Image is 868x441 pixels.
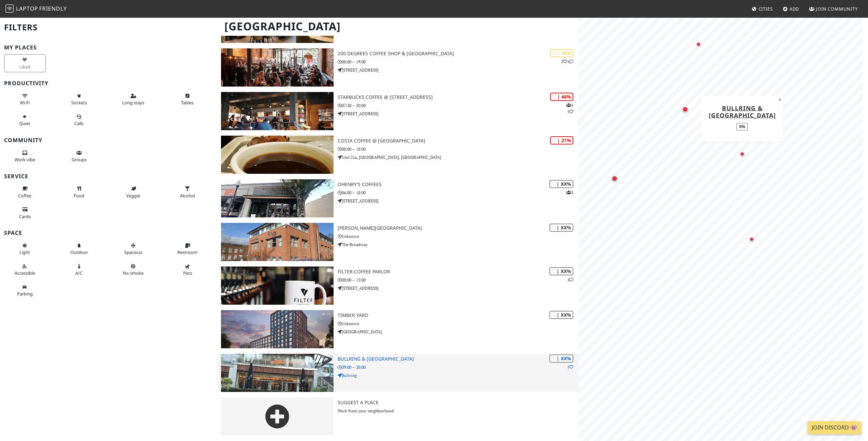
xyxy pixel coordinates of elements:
span: Coffee [18,193,31,199]
span: Laptop [16,5,38,12]
span: Parking [17,291,33,297]
button: Long stays [113,90,154,108]
button: Sockets [58,90,100,108]
button: Outdoor [58,240,100,258]
h3: [PERSON_NAME][GEOGRAPHIC_DATA] [338,225,579,231]
div: Map marker [681,105,690,114]
img: Bullring & Grand Central [221,354,333,392]
img: LaptopFriendly [5,4,14,13]
h3: OHenry's Coffees [338,182,579,187]
button: Groups [58,147,100,165]
button: Cards [4,204,46,222]
span: Join Community [816,6,858,12]
span: Spacious [124,249,142,255]
span: Air conditioned [75,270,83,276]
div: Map marker [572,118,581,127]
a: Suggest a Place Work from your neighborhood [217,397,578,436]
h3: 200 Degrees Coffee Shop & [GEOGRAPHIC_DATA] [338,51,579,57]
h2: Filters [4,17,213,38]
h3: My Places [4,44,213,51]
p: Unknown [338,233,579,240]
span: Alcohol [180,193,195,199]
img: OHenry's Coffees [221,179,333,217]
a: 200 Degrees Coffee Shop & Barista School | 55% 21 200 Degrees Coffee Shop & [GEOGRAPHIC_DATA] 08:... [217,48,578,87]
span: Food [74,193,84,199]
button: Restroom [167,240,208,258]
button: Alcohol [167,183,208,201]
p: 1 [567,364,573,370]
img: gray-place-d2bdb4477600e061c01bd816cc0f2ef0cfcb1ca9e3ad78868dd16fb2af073a21.png [221,397,333,436]
a: Bullring & Grand Central | XX% 1 Bullring & [GEOGRAPHIC_DATA] 09:00 – 20:00 Bullring [217,354,578,392]
span: Add [790,6,799,12]
h3: Bullring & [GEOGRAPHIC_DATA] [338,356,579,362]
p: Bullring [338,372,579,379]
div: Map marker [738,150,746,158]
a: FILTER-Coffee Parlor | XX% 1 FILTER-Coffee Parlor 08:00 – 15:00 [STREET_ADDRESS] [217,267,578,305]
p: Work from your neighborhood [338,408,579,414]
span: Restroom [177,249,197,255]
a: Dudley College of Technology | XX% [PERSON_NAME][GEOGRAPHIC_DATA] Unknown The Broadway [217,223,578,261]
span: Outdoor area [70,249,88,255]
button: Food [58,183,100,201]
span: People working [15,156,35,163]
button: No smoke [113,261,154,279]
img: Dudley College of Technology [221,223,333,261]
p: 08:00 – 15:00 [338,277,579,283]
img: Timber Yard [221,310,333,348]
span: Natural light [19,249,30,255]
a: Cities [749,3,776,15]
p: Unknown [338,320,579,327]
button: Spacious [113,240,154,258]
p: [GEOGRAPHIC_DATA] [338,329,579,335]
h3: Space [4,230,213,236]
span: Credit cards [19,213,31,219]
span: Smoke free [123,270,144,276]
span: Power sockets [71,100,87,106]
img: 200 Degrees Coffee Shop & Barista School [221,48,333,87]
h3: Costa Coffee @ [GEOGRAPHIC_DATA] [338,138,579,144]
p: 2 1 [561,58,573,65]
button: Work vibe [4,147,46,165]
a: OHenry's Coffees | XX% 3 OHenry's Coffees 06:00 – 18:00 [STREET_ADDRESS] [217,179,578,217]
p: 08:00 – 18:00 [338,146,579,152]
p: 07:30 – 20:00 [338,102,579,109]
div: | XX% [549,311,573,319]
button: Quiet [4,111,46,129]
button: Close popup [777,96,783,103]
h3: FILTER-Coffee Parlor [338,269,579,275]
button: Coffee [4,183,46,201]
p: 08:00 – 19:00 [338,59,579,65]
button: Calls [58,111,100,129]
button: Pets [167,261,208,279]
span: Long stays [122,100,144,106]
div: | XX% [549,224,573,231]
h3: Starbucks Coffee @ [STREET_ADDRESS] [338,94,579,100]
p: Unit 21a, [GEOGRAPHIC_DATA], [GEOGRAPHIC_DATA] [338,154,579,161]
img: Costa Coffee @ Swan Shopping Centre [221,136,333,174]
span: Work-friendly tables [181,100,194,106]
p: [STREET_ADDRESS] [338,285,579,291]
a: Timber Yard | XX% Timber Yard Unknown [GEOGRAPHIC_DATA] [217,310,578,348]
div: | XX% [549,354,573,362]
span: Cities [759,6,773,12]
img: FILTER-Coffee Parlor [221,267,333,305]
div: Map marker [610,174,619,183]
p: 1 [567,276,573,283]
button: A/C [58,261,100,279]
p: [STREET_ADDRESS] [338,67,579,73]
h3: Community [4,137,213,143]
div: | 21% [550,136,573,144]
span: Video/audio calls [74,120,84,126]
a: Add [780,3,802,15]
button: Wi-Fi [4,90,46,108]
h3: Timber Yard [338,313,579,318]
div: 0% [736,123,748,131]
button: Veggie [113,183,154,201]
button: Accessible [4,261,46,279]
button: Tables [167,90,208,108]
div: | 55% [550,49,573,57]
a: Bullring & [GEOGRAPHIC_DATA] [708,104,776,119]
p: [STREET_ADDRESS] [338,110,579,117]
span: Friendly [39,5,67,12]
a: Costa Coffee @ Swan Shopping Centre | 21% Costa Coffee @ [GEOGRAPHIC_DATA] 08:00 – 18:00 Unit 21a... [217,136,578,174]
